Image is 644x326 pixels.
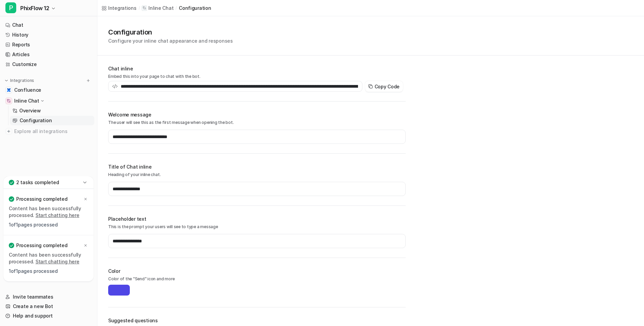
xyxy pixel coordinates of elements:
span: P [5,2,16,13]
p: 1 of 1 pages processed [9,268,88,275]
a: Chat [3,20,94,30]
img: Inline Chat [7,99,11,103]
img: menu_add.svg [86,78,91,83]
button: Copy Code [365,81,403,92]
a: Integrations [101,4,137,12]
div: Integrations [108,4,137,12]
p: Color of the "Send" icon and more [108,276,406,283]
p: Content has been successfully processed. [9,252,88,265]
p: Inline Chat [148,5,173,12]
h2: Placeholder text [108,215,406,222]
a: History [3,30,94,40]
h2: Chat inline [108,65,406,72]
a: Reports [3,40,94,49]
a: Create a new Bot [3,302,94,311]
p: 2 tasks completed [16,179,59,186]
p: Heading of your inline chat. [108,172,406,178]
p: Processing completed [16,196,67,202]
img: expand menu [4,78,9,83]
p: The user will see this as the first message when opening the bot. [108,119,406,126]
a: configuration [179,4,211,12]
h2: Welcome message [108,111,406,118]
a: Help and support [3,311,94,321]
p: Integrations [10,78,34,83]
p: Processing completed [16,242,67,249]
a: Start chatting here [35,212,79,218]
span: / [175,5,177,11]
span: Confluence [14,87,41,93]
h2: Suggested questions [108,317,406,324]
a: Start chatting here [35,259,79,264]
img: Confluence [7,88,11,92]
a: ConfluenceConfluence [3,85,94,95]
p: Overview [19,107,41,114]
img: explore all integrations [5,128,12,135]
span: Explore all integrations [14,126,92,137]
h2: Color [108,267,406,275]
h2: Title of Chat inline [108,163,406,170]
p: Configuration [20,117,52,124]
p: This is the prompt your users will see to type a message [108,224,406,230]
span: / [139,5,140,11]
a: Inline Chat [142,5,173,12]
a: Configuration [10,116,94,125]
p: 1 of 1 pages processed [9,221,88,228]
p: Inline Chat [14,97,39,104]
p: Embed this into your page to chat with the bot. [108,73,406,80]
h1: Configuration [108,27,233,37]
p: Configure your inline chat appearance and responses [108,37,233,44]
a: Overview [10,106,94,115]
p: Content has been successfully processed. [9,205,88,219]
button: Integrations [3,77,36,84]
a: Explore all integrations [3,127,94,136]
a: Invite teammates [3,292,94,302]
a: Customize [3,60,94,69]
span: PhixFlow 12 [20,3,49,13]
a: Articles [3,50,94,59]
